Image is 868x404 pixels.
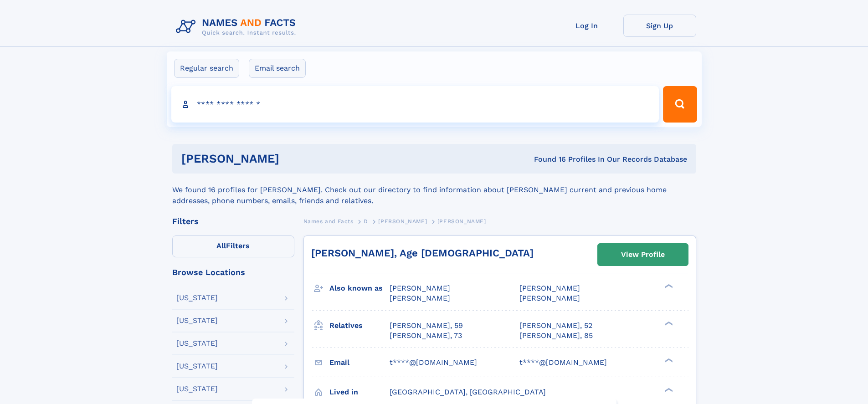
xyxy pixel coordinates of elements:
[172,235,294,257] label: Filters
[598,244,688,266] a: View Profile
[621,244,665,265] div: View Profile
[172,15,303,39] img: Logo Names and Facts
[519,284,580,292] span: [PERSON_NAME]
[519,294,580,302] span: [PERSON_NAME]
[311,247,534,259] a: [PERSON_NAME], Age [DEMOGRAPHIC_DATA]
[519,321,592,331] a: [PERSON_NAME], 52
[216,241,226,250] span: All
[172,217,294,225] div: Filters
[437,218,486,225] span: [PERSON_NAME]
[181,153,407,164] h1: [PERSON_NAME]
[663,357,673,363] div: ❯
[176,340,218,347] div: [US_STATE]
[174,59,239,78] label: Regular search
[176,317,218,324] div: [US_STATE]
[663,387,673,393] div: ❯
[519,331,593,341] a: [PERSON_NAME], 85
[176,363,218,370] div: [US_STATE]
[663,320,673,326] div: ❯
[663,283,673,289] div: ❯
[171,86,659,123] input: search input
[364,218,368,225] span: D
[623,15,696,37] a: Sign Up
[303,215,354,227] a: Names and Facts
[406,154,687,164] div: Found 16 Profiles In Our Records Database
[378,218,427,225] span: [PERSON_NAME]
[329,318,390,333] h3: Relatives
[390,294,450,302] span: [PERSON_NAME]
[390,284,450,292] span: [PERSON_NAME]
[329,281,390,296] h3: Also known as
[390,331,462,341] a: [PERSON_NAME], 73
[663,86,697,123] button: Search Button
[172,268,294,276] div: Browse Locations
[390,388,546,396] span: [GEOGRAPHIC_DATA], [GEOGRAPHIC_DATA]
[176,385,218,393] div: [US_STATE]
[329,355,390,370] h3: Email
[329,384,390,400] h3: Lived in
[550,15,623,37] a: Log In
[364,215,368,227] a: D
[390,321,463,331] a: [PERSON_NAME], 59
[249,59,306,78] label: Email search
[378,215,427,227] a: [PERSON_NAME]
[172,174,696,206] div: We found 16 profiles for [PERSON_NAME]. Check out our directory to find information about [PERSON...
[176,294,218,302] div: [US_STATE]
